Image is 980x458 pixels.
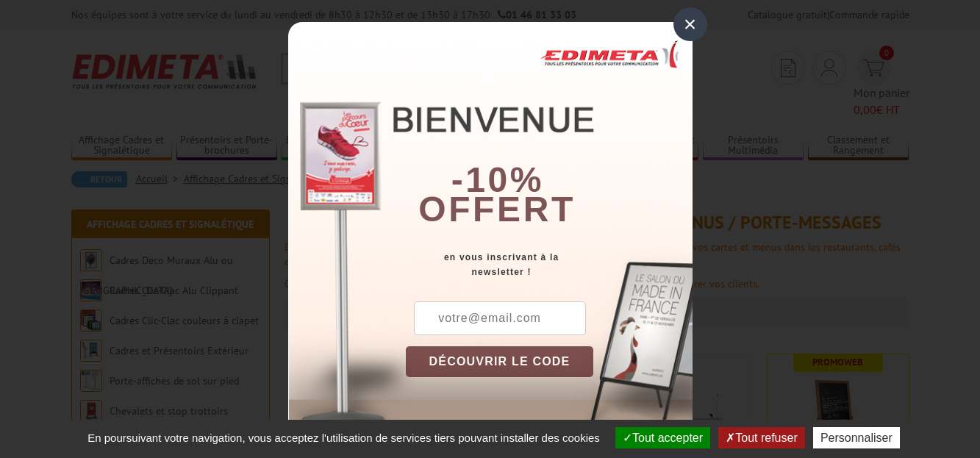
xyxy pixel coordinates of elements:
div: × [673,7,707,41]
div: en vous inscrivant à la newsletter ! [406,250,693,279]
input: votre@email.com [414,301,586,335]
button: DÉCOUVRIR LE CODE [406,346,594,377]
button: Tout accepter [615,427,710,448]
b: -10% [451,160,544,199]
font: offert [418,190,576,229]
button: Tout refuser [718,427,804,448]
span: En poursuivant votre navigation, vous acceptez l'utilisation de services tiers pouvant installer ... [80,432,607,444]
button: Personnaliser (fenêtre modale) [813,427,900,448]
